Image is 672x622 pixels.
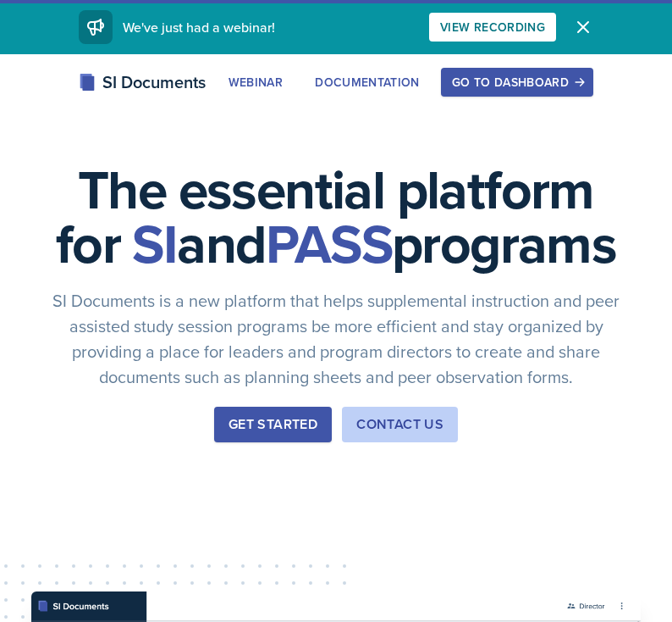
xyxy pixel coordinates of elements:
div: Get Started [229,414,317,435]
button: Webinar [218,68,294,97]
div: SI Documents [79,69,206,95]
div: View Recording [440,20,545,34]
button: Get Started [214,407,332,442]
div: Contact Us [356,414,443,435]
span: We've just had a webinar! [123,18,275,36]
div: Documentation [315,75,420,89]
div: Webinar [229,75,283,89]
button: Documentation [304,68,431,97]
button: View Recording [429,13,556,42]
button: Go to Dashboard [441,68,593,97]
button: Contact Us [342,407,458,442]
div: Go to Dashboard [452,75,582,89]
